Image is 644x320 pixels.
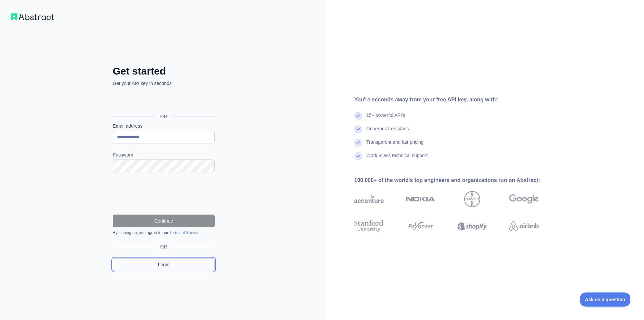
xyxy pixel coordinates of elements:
h2: Get started [113,65,215,77]
label: Password [113,151,215,158]
img: shopify [458,219,487,233]
p: Get your API key in seconds [113,80,215,87]
img: check mark [354,112,362,120]
a: Login [113,258,215,271]
label: Email address [113,123,215,129]
img: check mark [354,152,362,160]
img: google [509,191,539,207]
div: Transparent and fair pricing [366,139,424,152]
div: You're seconds away from your free API key, along with: [354,96,560,104]
span: OR [158,243,170,250]
a: Terms of Service [169,230,199,235]
iframe: Toggle Customer Support [580,292,631,307]
div: By signing up, you agree to our . [113,230,215,235]
button: Continue [113,215,215,227]
img: payoneer [406,219,435,233]
img: bayer [464,191,480,207]
iframe: Nút Đăng nhập bằng Google [109,94,217,109]
img: check mark [354,139,362,147]
img: check mark [354,125,362,133]
img: stanford university [354,219,384,233]
img: nokia [406,191,435,207]
img: accenture [354,191,384,207]
iframe: reCAPTCHA [113,180,215,207]
div: 15+ powerful API's [366,112,405,125]
img: Workflow [11,13,54,20]
span: OR [155,113,173,120]
div: Generous free plans [366,125,409,139]
div: World-class technical support [366,152,428,166]
div: 100,000+ of the world's top engineers and organizations run on Abstract: [354,176,560,184]
img: airbnb [509,219,539,233]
